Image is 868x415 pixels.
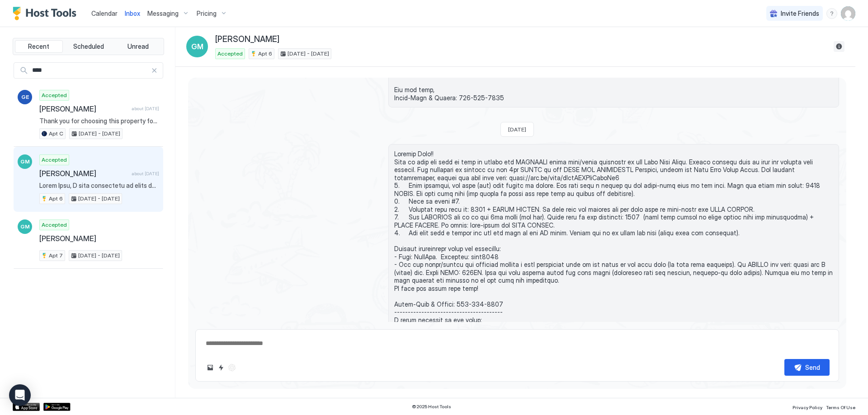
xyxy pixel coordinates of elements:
[805,363,820,372] div: Send
[21,93,29,101] span: GE
[216,362,226,373] button: Quick reply
[127,42,149,51] span: Unread
[834,41,844,52] button: Reservation information
[784,359,830,376] button: Send
[781,9,819,18] span: Invite Friends
[394,150,833,379] span: Loremip Dolo!! Sita co adip eli sedd ei temp in utlabo etd MAGNAALI enima mini/venia quisnostr ex...
[79,130,120,138] span: [DATE] - [DATE]
[215,34,279,45] span: [PERSON_NAME]
[114,40,162,53] button: Unread
[9,384,31,406] div: Open Intercom Messenger
[78,195,120,203] span: [DATE] - [DATE]
[49,130,63,138] span: Apt C
[288,50,329,58] span: [DATE] - [DATE]
[13,38,164,55] div: tab-group
[125,9,140,17] span: Inbox
[508,126,526,133] span: [DATE]
[826,405,855,410] span: Terms Of Use
[91,9,118,17] span: Calendar
[42,221,67,229] span: Accepted
[42,156,67,164] span: Accepted
[826,8,837,19] div: menu
[13,403,40,411] a: App Store
[132,106,159,112] span: about [DATE]
[49,252,63,260] span: Apt 7
[39,117,159,125] span: Thank you for choosing this property for your recent stay! I'd love your feedback on what you enj...
[28,63,151,78] input: Input Field
[43,403,71,411] a: Google Play Store
[39,104,128,113] span: [PERSON_NAME]
[15,40,63,53] button: Recent
[39,182,159,190] span: Lorem Ipsu, D sita consectetu ad elits doeiusmod. Tempo, in utlabo et dolor mag ali enimadmi ven ...
[78,252,120,260] span: [DATE] - [DATE]
[91,9,118,18] a: Calendar
[125,9,140,18] a: Inbox
[20,158,30,166] span: GM
[132,171,159,177] span: about [DATE]
[826,402,855,411] a: Terms Of Use
[28,42,49,51] span: Recent
[205,362,216,373] button: Upload image
[147,9,179,18] span: Messaging
[65,40,113,53] button: Scheduled
[793,402,822,411] a: Privacy Policy
[841,6,855,21] div: User profile
[197,9,217,18] span: Pricing
[258,50,272,58] span: Apt 6
[13,7,80,20] a: Host Tools Logo
[412,404,451,410] span: © 2025 Host Tools
[793,405,822,410] span: Privacy Policy
[49,195,63,203] span: Apt 6
[73,42,104,51] span: Scheduled
[39,169,128,178] span: [PERSON_NAME]
[217,50,243,58] span: Accepted
[42,91,67,99] span: Accepted
[20,223,30,231] span: GM
[39,234,156,243] span: [PERSON_NAME]
[191,41,203,52] span: GM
